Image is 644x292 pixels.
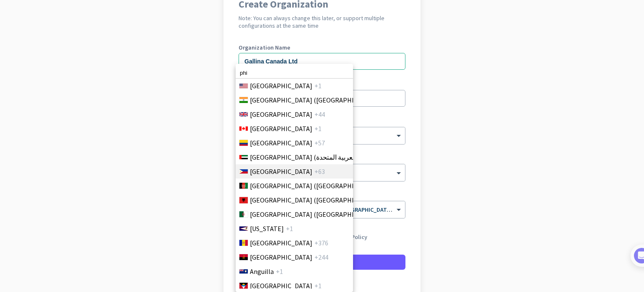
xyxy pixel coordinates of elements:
span: +244 [314,252,328,262]
span: [GEOGRAPHIC_DATA] [250,124,312,134]
span: +1 [314,281,322,291]
span: [GEOGRAPHIC_DATA] [250,109,312,119]
span: +1 [314,81,322,91]
span: [US_STATE] [250,224,284,234]
span: +1 [276,266,283,276]
input: Search Country [236,68,353,79]
span: [GEOGRAPHIC_DATA] [250,252,312,262]
span: +1 [286,224,293,234]
span: [GEOGRAPHIC_DATA] [250,81,312,91]
span: [GEOGRAPHIC_DATA] [250,138,312,148]
span: [GEOGRAPHIC_DATA] (‫الإمارات العربية المتحدة‬‎) [250,152,382,162]
span: [GEOGRAPHIC_DATA] [250,238,312,248]
span: +44 [314,109,325,119]
span: [GEOGRAPHIC_DATA] (‫[GEOGRAPHIC_DATA]‬‎) [250,209,381,219]
span: [GEOGRAPHIC_DATA] ([GEOGRAPHIC_DATA]) [250,95,381,105]
span: [GEOGRAPHIC_DATA] [250,281,312,291]
span: +376 [314,238,328,248]
span: [GEOGRAPHIC_DATA] [250,166,312,176]
span: +57 [314,138,325,148]
span: [GEOGRAPHIC_DATA] ([GEOGRAPHIC_DATA]) [250,195,381,205]
span: +1 [314,124,322,134]
span: +63 [314,166,325,176]
span: Anguilla [250,266,274,276]
span: [GEOGRAPHIC_DATA] (‫[GEOGRAPHIC_DATA]‬‎) [250,181,381,191]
